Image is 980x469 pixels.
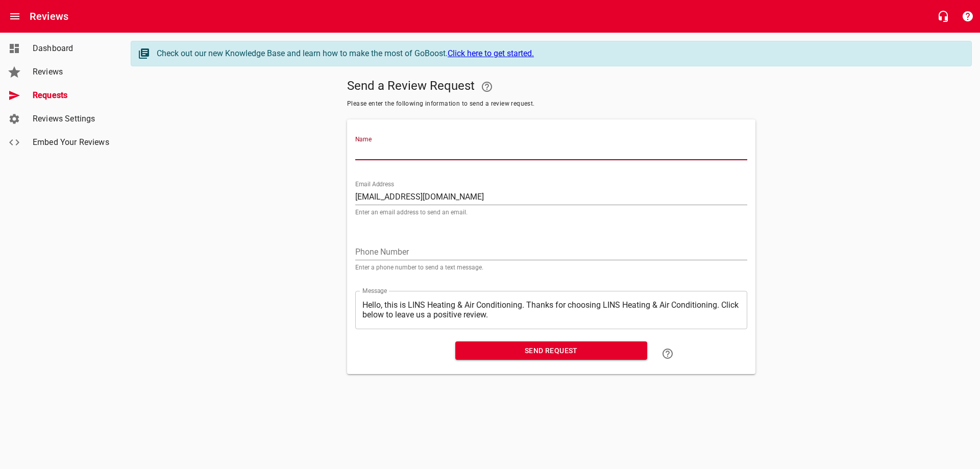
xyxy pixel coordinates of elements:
[33,42,110,55] span: Dashboard
[355,181,394,187] label: Email Address
[448,48,534,58] a: Click here to get started.
[931,4,955,29] button: Live Chat
[33,66,110,78] span: Reviews
[355,264,747,270] p: Enter a phone number to send a text message.
[655,341,680,366] a: Learn how to "Send a Review Request"
[475,75,499,99] a: Your Google or Facebook account must be connected to "Send a Review Request"
[355,209,747,215] p: Enter an email address to send an email.
[33,136,110,149] span: Embed Your Reviews
[33,113,110,125] span: Reviews Settings
[463,344,639,357] span: Send Request
[3,4,27,29] button: Open drawer
[33,89,110,102] span: Requests
[30,8,68,24] h6: Reviews
[362,300,740,319] textarea: Hello, this is LINS Heating & Air Conditioning. Thanks for choosing LINS Heating & Air Conditioni...
[355,136,372,142] label: Name
[347,99,755,109] span: Please enter the following information to send a review request.
[347,75,755,99] h5: Send a Review Request
[455,341,647,360] button: Send Request
[955,4,980,29] button: Support Portal
[157,47,961,60] div: Check out our new Knowledge Base and learn how to make the most of GoBoost.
